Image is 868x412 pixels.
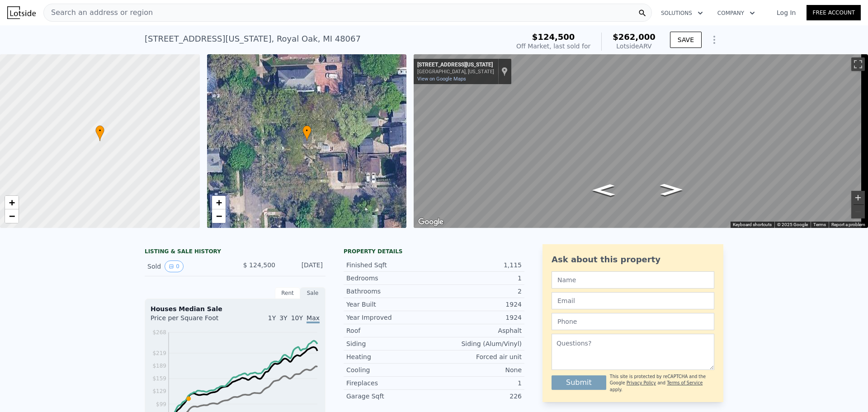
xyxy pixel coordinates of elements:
div: Fireplaces [346,379,434,388]
div: Year Improved [346,313,434,322]
img: Lotside [7,6,36,19]
a: Zoom out [212,209,226,223]
div: 1924 [434,300,522,309]
div: Cooling [346,365,434,374]
button: Zoom out [851,205,865,218]
span: + [9,197,15,208]
div: Sale [300,287,325,299]
span: + [216,197,222,208]
div: Price per Square Foot [151,313,235,328]
div: Asphalt [434,326,522,335]
div: Rent [275,287,300,299]
path: Go South, Virginia Ave [651,181,693,199]
tspan: $268 [152,329,166,336]
div: Map [414,54,868,228]
a: View on Google Maps [417,76,466,82]
span: 3Y [279,314,287,322]
a: Log In [766,8,807,17]
div: Ask about this property [552,253,714,266]
div: Garage Sqft [346,392,434,401]
span: © 2025 Google [777,222,808,227]
div: Heating [346,352,434,361]
div: 2 [434,287,522,296]
div: 226 [434,392,522,401]
span: − [216,210,222,222]
span: • [95,127,104,135]
button: Keyboard shortcuts [733,222,772,228]
tspan: $219 [152,350,166,356]
span: 1Y [268,314,276,322]
a: Zoom out [5,209,19,223]
div: [DATE] [283,260,323,272]
div: Bathrooms [346,287,434,296]
button: Zoom in [851,191,865,204]
tspan: $129 [152,388,166,394]
span: $124,500 [532,32,575,42]
div: [STREET_ADDRESS][US_STATE] , Royal Oak , MI 48067 [145,33,361,45]
input: Name [552,271,714,289]
div: Finished Sqft [346,260,434,270]
button: Solutions [654,5,710,21]
div: 1 [434,379,522,388]
div: [STREET_ADDRESS][US_STATE] [417,62,494,69]
button: Toggle fullscreen view [851,57,865,71]
div: Bedrooms [346,274,434,283]
button: Company [710,5,762,21]
button: Submit [552,375,606,390]
div: 1 [434,274,522,283]
tspan: $189 [152,363,166,369]
span: $ 124,500 [243,261,275,269]
input: Email [552,292,714,309]
span: • [302,127,311,135]
img: Google [416,216,446,228]
a: Free Account [807,5,861,20]
div: Forced air unit [434,352,522,361]
span: Max [307,314,320,323]
a: Zoom in [5,196,19,209]
div: This site is protected by reCAPTCHA and the Google and apply. [610,374,714,393]
a: Report a problem [831,222,865,227]
a: Zoom in [212,196,226,209]
a: Open this area in Google Maps (opens a new window) [416,216,446,228]
div: Sold [147,260,228,272]
div: None [434,365,522,374]
button: SAVE [670,32,702,48]
a: Privacy Policy [627,380,656,385]
input: Phone [552,313,714,330]
a: Terms of Service [667,380,703,385]
span: 10Y [291,314,303,322]
div: Lotside ARV [613,42,656,51]
div: 1,115 [434,260,522,270]
div: Street View [414,54,868,228]
path: Go North, Virginia Ave [583,181,624,199]
div: Houses Median Sale [151,304,320,313]
div: • [95,125,104,141]
tspan: $99 [156,401,166,407]
div: Siding [346,339,434,348]
span: − [9,210,15,222]
button: Show Options [705,31,723,49]
tspan: $159 [152,375,166,382]
span: Search an address or region [44,7,153,18]
a: Show location on map [501,66,508,76]
span: $262,000 [613,32,656,42]
div: [GEOGRAPHIC_DATA], [US_STATE] [417,69,494,75]
a: Terms (opens in new tab) [813,222,826,227]
div: 1924 [434,313,522,322]
div: LISTING & SALE HISTORY [145,248,325,257]
div: Property details [344,248,524,255]
div: Siding (Alum/Vinyl) [434,339,522,348]
div: Roof [346,326,434,335]
div: Off Market, last sold for [516,42,590,51]
div: • [302,125,311,141]
button: View historical data [165,260,184,272]
div: Year Built [346,300,434,309]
